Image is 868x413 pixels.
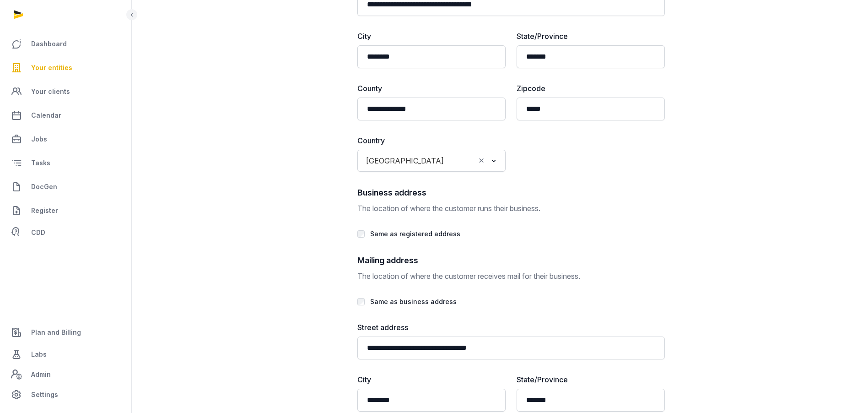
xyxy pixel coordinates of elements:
[357,31,506,42] label: City
[370,298,457,305] label: Same as business address
[7,343,124,365] a: Labs
[357,203,665,214] p: The location of where the customer runs their business.
[7,128,124,150] a: Jobs
[357,374,506,385] label: City
[31,110,61,121] span: Calendar
[31,38,67,49] span: Dashboard
[31,369,51,380] span: Admin
[7,33,124,55] a: Dashboard
[362,152,501,169] div: Search for option
[357,135,506,146] label: Country
[31,134,47,145] span: Jobs
[31,349,47,360] span: Labs
[7,200,124,222] a: Register
[7,365,124,384] a: Admin
[517,31,665,42] label: State/Province
[7,384,124,406] a: Settings
[370,230,460,238] label: Same as registered address
[7,57,124,79] a: Your entities
[357,271,665,282] p: The location of where the customer receives mail for their business.
[517,374,665,385] label: State/Province
[357,186,665,199] h2: Business address
[477,154,485,167] button: Clear Selected
[448,154,475,167] input: Search for option
[7,176,124,198] a: DocGen
[31,86,70,97] span: Your clients
[7,81,124,103] a: Your clients
[31,62,72,73] span: Your entities
[517,83,665,94] label: Zipcode
[31,181,57,192] span: DocGen
[357,83,506,94] label: County
[7,152,124,174] a: Tasks
[31,158,50,168] span: Tasks
[7,321,124,343] a: Plan and Billing
[31,327,81,338] span: Plan and Billing
[357,322,665,333] label: Street address
[364,154,446,167] span: [GEOGRAPHIC_DATA]
[31,227,45,238] span: CDD
[7,223,124,242] a: CDD
[7,104,124,126] a: Calendar
[31,389,58,400] span: Settings
[31,205,58,216] span: Register
[357,254,665,267] h2: Mailing address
